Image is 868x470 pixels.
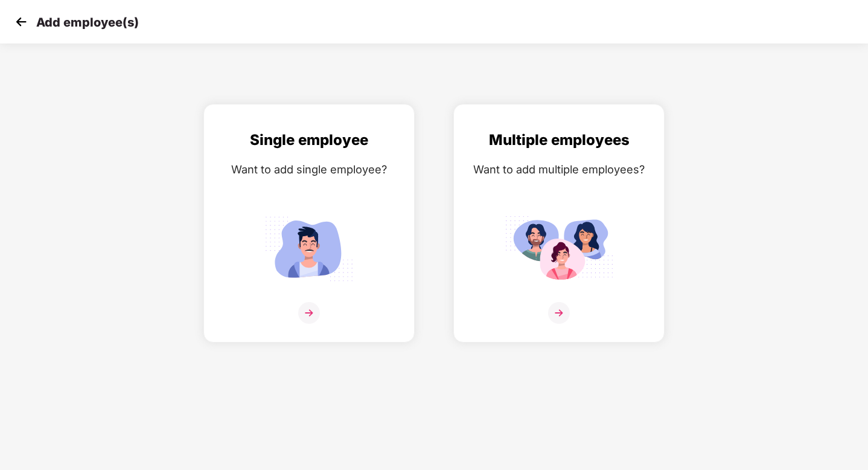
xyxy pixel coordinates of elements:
[505,211,613,286] img: svg+xml;base64,PHN2ZyB4bWxucz0iaHR0cDovL3d3dy53My5vcmcvMjAwMC9zdmciIGlkPSJNdWx0aXBsZV9lbXBsb3llZS...
[12,13,30,31] img: svg+xml;base64,PHN2ZyB4bWxucz0iaHR0cDovL3d3dy53My5vcmcvMjAwMC9zdmciIHdpZHRoPSIzMCIgaGVpZ2h0PSIzMC...
[466,129,652,152] div: Multiple employees
[466,161,652,178] div: Want to add multiple employees?
[216,161,402,178] div: Want to add single employee?
[255,211,363,286] img: svg+xml;base64,PHN2ZyB4bWxucz0iaHR0cDovL3d3dy53My5vcmcvMjAwMC9zdmciIGlkPSJTaW5nbGVfZW1wbG95ZWUiIH...
[298,302,320,324] img: svg+xml;base64,PHN2ZyB4bWxucz0iaHR0cDovL3d3dy53My5vcmcvMjAwMC9zdmciIHdpZHRoPSIzNiIgaGVpZ2h0PSIzNi...
[216,129,402,152] div: Single employee
[548,302,570,324] img: svg+xml;base64,PHN2ZyB4bWxucz0iaHR0cDovL3d3dy53My5vcmcvMjAwMC9zdmciIHdpZHRoPSIzNiIgaGVpZ2h0PSIzNi...
[36,15,139,30] p: Add employee(s)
